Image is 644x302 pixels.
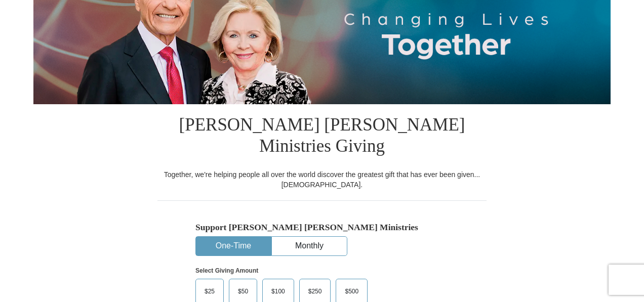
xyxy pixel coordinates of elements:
button: One-Time [196,237,271,255]
span: $25 [199,284,220,299]
span: $250 [303,284,327,299]
span: $50 [233,284,253,299]
h5: Support [PERSON_NAME] [PERSON_NAME] Ministries [195,222,449,233]
button: Monthly [272,237,347,255]
span: $500 [340,284,364,299]
strong: Select Giving Amount [195,267,258,274]
div: Together, we're helping people all over the world discover the greatest gift that has ever been g... [157,169,487,190]
h1: [PERSON_NAME] [PERSON_NAME] Ministries Giving [157,104,487,169]
span: $100 [266,284,290,299]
